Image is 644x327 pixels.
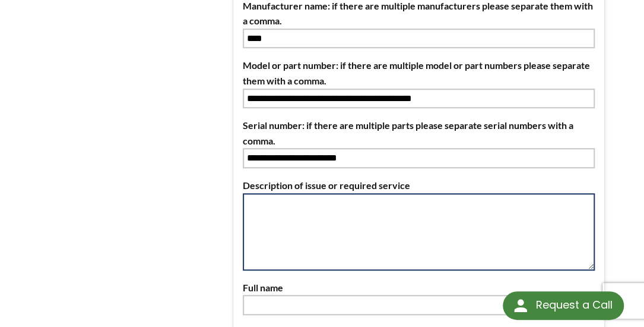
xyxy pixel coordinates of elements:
[535,291,612,319] div: Request a Call
[243,118,595,148] label: Serial number: if there are multiple parts please separate serial numbers with a comma.
[243,58,595,88] label: Model or part number: if there are multiple model or part numbers please separate them with a comma.
[511,296,530,315] img: round button
[243,280,595,295] label: Full name
[243,178,595,193] label: Description of issue or required service
[503,291,624,320] div: Request a Call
